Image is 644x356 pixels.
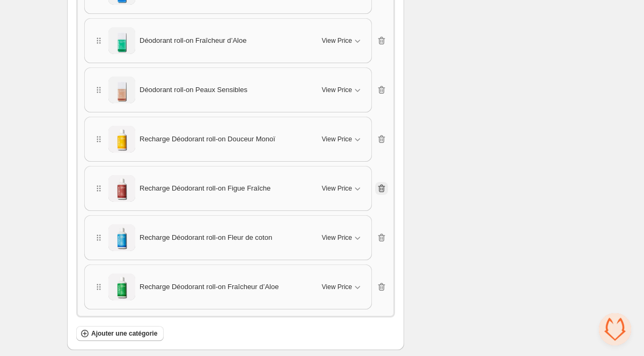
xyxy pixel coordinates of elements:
[322,184,352,193] span: View Price
[140,134,275,145] span: Recharge Déodorant roll-on Douceur Monoï
[140,183,270,194] span: Recharge Déodorant roll-on Figue Fraîche
[322,86,352,94] span: View Price
[91,329,157,338] span: Ajouter une catégorie
[322,135,352,143] span: View Price
[316,229,369,246] button: View Price
[316,131,369,148] button: View Price
[140,232,272,243] span: Recharge Déodorant roll-on Fleur de coton
[316,81,369,99] button: View Price
[140,85,247,95] span: Déodorant roll-on Peaux Sensibles
[316,278,369,296] button: View Price
[322,283,352,291] span: View Price
[76,326,164,341] button: Ajouter une catégorie
[316,180,369,197] button: View Price
[140,35,246,46] span: Déodorant roll-on Fraîcheur d’Aloe
[322,36,352,45] span: View Price
[316,32,369,49] button: View Price
[140,282,279,292] span: Recharge Déodorant roll-on Fraîcheur d’Aloe
[599,313,631,345] div: Ouvrir le chat
[108,24,135,58] img: Déodorant roll-on Fraîcheur d’Aloe
[108,221,135,255] img: Recharge Déodorant roll-on Fleur de coton
[108,123,135,156] img: Recharge Déodorant roll-on Douceur Monoï
[322,233,352,242] span: View Price
[108,73,135,107] img: Déodorant roll-on Peaux Sensibles
[108,172,135,206] img: Recharge Déodorant roll-on Figue Fraîche
[108,270,135,304] img: Recharge Déodorant roll-on Fraîcheur d’Aloe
